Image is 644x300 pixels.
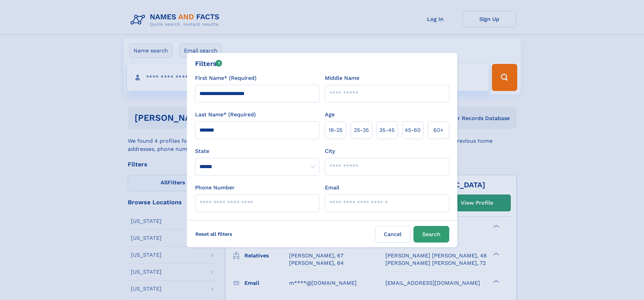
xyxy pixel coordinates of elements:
label: First Name* (Required) [195,74,257,82]
label: Reset all filters [191,226,237,242]
label: Email [325,184,339,192]
span: 35‑45 [379,126,395,134]
span: 45‑60 [405,126,421,134]
label: State [195,147,319,155]
div: Filters [195,59,222,69]
span: 25‑35 [354,126,369,134]
span: 60+ [433,126,444,134]
label: Phone Number [195,184,235,192]
label: City [325,147,335,155]
button: Search [413,226,449,243]
label: Middle Name [325,74,359,82]
span: 18‑25 [329,126,342,134]
label: Last Name* (Required) [195,111,256,119]
label: Cancel [375,226,411,243]
label: Age [325,111,335,119]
